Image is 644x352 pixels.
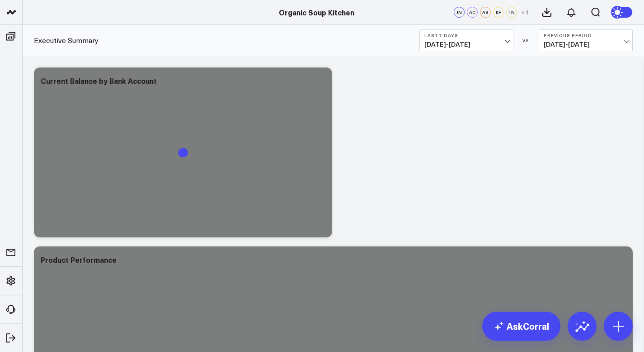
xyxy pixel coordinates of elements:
[424,33,508,38] b: Last 7 Days
[41,76,157,86] div: Current Balance by Bank Account
[544,41,628,48] span: [DATE] - [DATE]
[518,38,534,43] div: VS
[480,7,491,18] div: AS
[467,7,478,18] div: AC
[454,7,465,18] div: JN
[506,7,517,18] div: TN
[544,33,628,38] b: Previous Period
[493,7,504,18] div: KF
[482,312,560,341] a: AskCorral
[424,41,508,48] span: [DATE] - [DATE]
[279,7,354,17] a: Organic Soup Kitchen
[519,7,530,18] button: +1
[521,9,529,15] span: + 1
[41,255,117,265] div: Product Performance
[419,29,513,51] button: Last 7 Days[DATE]-[DATE]
[539,29,633,51] button: Previous Period[DATE]-[DATE]
[34,35,99,45] a: Executive Summary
